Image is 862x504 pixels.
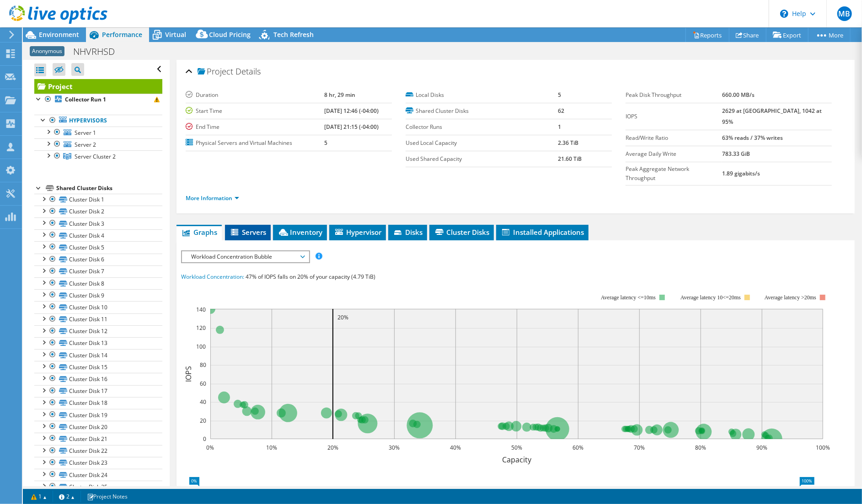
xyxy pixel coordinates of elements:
[34,241,162,253] a: Cluster Disk 5
[53,491,81,502] a: 2
[34,469,162,481] a: Cluster Disk 24
[209,30,251,39] span: Cloud Pricing
[722,150,750,158] b: 783.33 GiB
[324,139,327,147] b: 5
[601,294,656,301] tspan: Average latency <=10ms
[334,228,381,237] span: Hypervisor
[34,229,162,241] a: Cluster Disk 4
[183,366,193,382] text: IOPS
[389,444,400,451] text: 30%
[34,277,162,289] a: Cluster Disk 8
[324,107,379,115] b: [DATE] 12:46 (-04:00)
[196,306,206,313] text: 140
[34,349,162,361] a: Cluster Disk 14
[393,228,423,237] span: Disks
[626,164,722,183] label: Peak Aggregate Network Throughput
[34,127,162,138] a: Server 1
[406,106,558,116] label: Shared Cluster Disks
[680,294,741,301] tspan: Average latency 10<=20ms
[558,107,565,115] b: 62
[56,183,162,194] div: Shared Cluster Disks
[34,457,162,469] a: Cluster Disk 23
[80,491,134,502] a: Project Notes
[200,417,206,424] text: 20
[75,129,96,137] span: Server 1
[34,373,162,385] a: Cluster Disk 16
[34,94,162,106] a: Collector Run 1
[756,444,767,451] text: 90%
[722,170,760,177] b: 1.89 gigabits/s
[34,138,162,150] a: Server 2
[181,228,217,237] span: Graphs
[266,444,277,451] text: 10%
[765,294,816,301] text: Average latency >20ms
[200,361,206,369] text: 80
[324,123,379,131] b: [DATE] 21:15 (-04:00)
[808,28,851,42] a: More
[324,91,355,99] b: 8 hr, 29 min
[327,444,338,451] text: 20%
[39,30,79,39] span: Environment
[65,95,106,103] b: Collector Run 1
[273,30,314,39] span: Tech Refresh
[34,79,162,94] a: Project
[186,138,324,148] label: Physical Servers and Virtual Machines
[198,67,233,76] span: Project
[165,30,186,39] span: Virtual
[634,444,645,451] text: 70%
[434,228,489,237] span: Cluster Disks
[34,361,162,373] a: Cluster Disk 15
[230,228,266,237] span: Servers
[186,106,324,116] label: Start Time
[34,445,162,457] a: Cluster Disk 22
[695,444,706,451] text: 80%
[450,444,461,451] text: 40%
[337,313,348,321] text: 20%
[729,28,766,42] a: Share
[722,134,783,142] b: 63% reads / 37% writes
[187,251,304,262] span: Workload Concentration Bubble
[501,228,584,237] span: Installed Applications
[69,47,129,57] h1: NHVRHSD
[34,409,162,421] a: Cluster Disk 19
[558,123,562,131] b: 1
[203,435,206,443] text: 0
[34,289,162,301] a: Cluster Disk 9
[511,444,522,451] text: 50%
[558,139,579,147] b: 2.36 TiB
[34,206,162,218] a: Cluster Disk 2
[34,301,162,313] a: Cluster Disk 10
[186,90,324,100] label: Duration
[34,194,162,206] a: Cluster Disk 1
[75,141,96,149] span: Server 2
[34,313,162,325] a: Cluster Disk 11
[196,324,206,332] text: 120
[626,133,722,143] label: Read/Write Ratio
[25,491,53,502] a: 1
[186,122,324,132] label: End Time
[406,138,558,148] label: Used Local Capacity
[34,115,162,127] a: Hypervisors
[766,28,808,42] a: Export
[626,90,722,100] label: Peak Disk Throughput
[34,433,162,445] a: Cluster Disk 21
[34,254,162,265] a: Cluster Disk 6
[722,91,755,99] b: 660.00 MB/s
[502,455,532,465] text: Capacity
[626,149,722,159] label: Average Daily Write
[34,481,162,493] a: Cluster Disk 25
[34,150,162,162] a: Server Cluster 2
[626,112,722,121] label: IOPS
[246,273,375,281] span: 47% of IOPS falls on 20% of your capacity (4.79 TiB)
[406,122,558,132] label: Collector Runs
[722,107,822,126] b: 2629 at [GEOGRAPHIC_DATA], 1042 at 95%
[406,154,558,164] label: Used Shared Capacity
[207,444,214,451] text: 0%
[837,6,852,21] span: MB
[30,46,64,56] span: Anonymous
[102,30,142,39] span: Performance
[34,385,162,397] a: Cluster Disk 17
[75,153,116,160] span: Server Cluster 2
[196,343,206,350] text: 100
[34,325,162,337] a: Cluster Disk 12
